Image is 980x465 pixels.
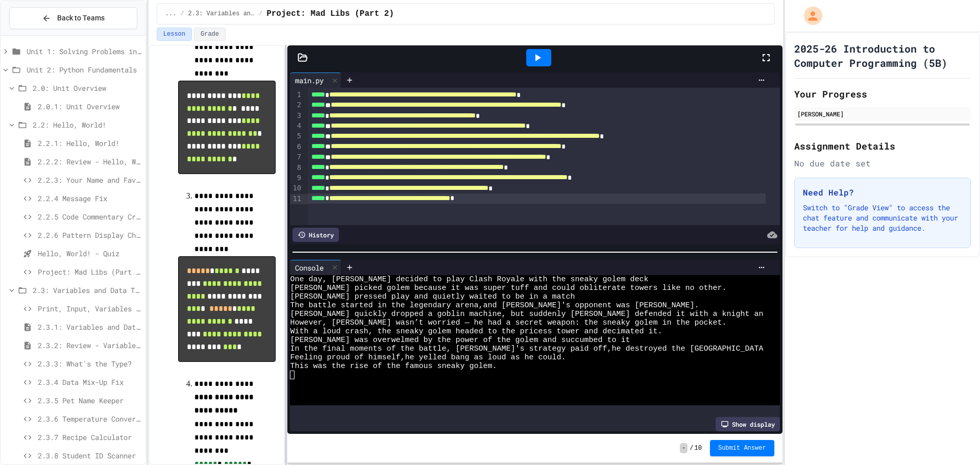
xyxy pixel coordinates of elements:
span: 2.3.2: Review - Variables and Data Types [38,340,141,351]
span: Project: Mad Libs (Part 2) [266,8,394,20]
span: 2.3.8 Student ID Scanner [38,450,141,461]
h2: Your Progress [794,87,971,101]
span: 2.3.3: What's the Type? [38,358,141,369]
h3: Need Help? [803,186,962,199]
span: / [259,10,262,18]
span: 2.2: Hello, World! [33,119,141,130]
span: 2.3.4 Data Mix-Up Fix [38,377,141,387]
div: No due date set [794,157,971,169]
span: 2.2.2: Review - Hello, World! [38,156,141,167]
span: / [180,10,184,18]
button: Lesson [157,28,192,41]
span: Back to Teams [57,13,105,23]
span: Print, Input, Variables & Data Types Review [38,303,141,314]
span: 2.2.1: Hello, World! [38,138,141,149]
span: 2.2.3: Your Name and Favorite Movie [38,175,141,185]
p: Switch to "Grade View" to access the chat feature and communicate with your teacher for help and ... [803,203,962,233]
span: Unit 1: Solving Problems in Computer Science [27,46,141,57]
span: 2.3.5 Pet Name Keeper [38,395,141,406]
span: 2.0.1: Unit Overview [38,101,141,112]
span: Project: Mad Libs (Part 1) [38,266,141,277]
button: Back to Teams [9,7,137,29]
span: 2.0: Unit Overview [33,83,141,93]
span: 2.2.6 Pattern Display Challenge [38,230,141,240]
span: ... [165,10,177,18]
span: Unit 2: Python Fundamentals [27,64,141,75]
span: 2.3: Variables and Data Types [188,10,255,18]
div: [PERSON_NAME] [797,109,968,118]
span: 2.2.5 Code Commentary Creator [38,211,141,222]
div: My Account [793,4,825,28]
span: 2.3.7 Recipe Calculator [38,432,141,443]
span: 2.3: Variables and Data Types [33,285,141,296]
span: 2.2.4 Message Fix [38,193,141,204]
span: 2.3.1: Variables and Data Types [38,322,141,332]
span: Hello, World! - Quiz [38,248,141,259]
h2: Assignment Details [794,139,971,153]
span: 2.3.6 Temperature Converter [38,413,141,424]
button: Grade [194,28,226,41]
h1: 2025-26 Introduction to Computer Programming (5B) [794,41,971,70]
